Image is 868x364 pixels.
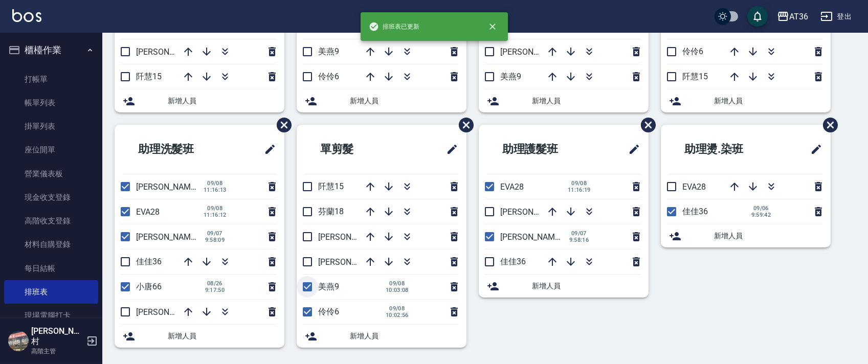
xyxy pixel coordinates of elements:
a: 帳單列表 [4,91,98,115]
div: 新增人員 [661,89,831,112]
h5: [PERSON_NAME]村 [31,326,83,347]
span: 佳佳36 [500,257,526,266]
span: 伶伶6 [318,72,339,81]
a: 座位開單 [4,138,98,162]
span: 芬蘭18 [318,207,344,216]
span: 佳佳36 [136,257,162,266]
span: 09/08 [386,305,409,312]
button: 櫃檯作業 [4,37,98,63]
span: 9:58:16 [568,237,590,243]
span: [PERSON_NAME]16 [500,47,571,57]
span: 刪除班表 [451,110,475,140]
a: 現場電腦打卡 [4,304,98,327]
img: Logo [12,9,41,22]
div: 新增人員 [479,89,649,112]
span: 小唐66 [136,282,162,291]
span: [PERSON_NAME]56 [136,307,207,317]
div: 新增人員 [297,89,466,112]
p: 高階主管 [31,347,83,356]
span: 伶伶6 [318,307,339,316]
div: 新增人員 [115,89,284,112]
a: 排班表 [4,280,98,304]
div: 新增人員 [297,325,466,348]
span: [PERSON_NAME]58 [136,232,207,242]
span: 08/26 [204,280,226,287]
span: 09/08 [204,180,227,187]
span: 新增人員 [168,331,276,342]
span: 阡慧15 [318,181,344,191]
span: 修改班表的標題 [622,137,640,162]
span: 新增人員 [714,96,822,106]
span: 新增人員 [350,331,458,342]
span: 阡慧15 [136,72,162,81]
img: Person [8,331,29,351]
span: 10:03:08 [386,287,409,293]
h2: 助理燙.染班 [669,131,781,168]
span: [PERSON_NAME]58 [500,232,571,242]
span: 09/08 [386,280,409,287]
span: EVA28 [682,182,706,192]
div: 新增人員 [479,275,649,298]
span: 修改班表的標題 [258,137,276,162]
a: 材料自購登錄 [4,233,98,256]
span: 刪除班表 [815,110,839,140]
span: 09/08 [204,205,227,212]
a: 掛單列表 [4,115,98,138]
span: 伶伶6 [682,47,703,56]
h2: 助理護髮班 [487,131,597,168]
span: 美燕9 [500,72,521,81]
button: 登出 [816,7,856,26]
span: 09/08 [568,180,591,187]
span: 新增人員 [350,96,458,106]
a: 現金收支登錄 [4,186,98,209]
button: save [747,6,768,27]
div: 新增人員 [661,224,831,247]
span: 9:17:50 [204,287,226,293]
span: [PERSON_NAME]11 [318,257,389,267]
div: 新增人員 [115,325,284,348]
span: [PERSON_NAME]56 [500,207,571,217]
span: [PERSON_NAME]16 [318,232,389,242]
span: 9:59:42 [750,212,772,218]
span: 美燕9 [318,282,339,291]
span: 新增人員 [532,96,640,106]
span: EVA28 [136,207,160,217]
a: 高階收支登錄 [4,209,98,233]
span: 新增人員 [714,231,822,241]
span: 修改班表的標題 [804,137,822,162]
span: 09/07 [568,230,590,237]
span: 排班表已更新 [369,21,420,32]
button: AT36 [773,6,812,27]
span: 11:16:19 [568,187,591,193]
span: 09/07 [204,230,226,237]
span: 刪除班表 [633,110,657,140]
h2: 單剪髮 [305,131,405,168]
span: 新增人員 [168,96,276,106]
a: 打帳單 [4,67,98,91]
span: 新增人員 [532,281,640,291]
h2: 助理洗髮班 [123,131,233,168]
span: 9:58:09 [204,237,226,243]
span: 10:02:56 [386,312,409,318]
a: 每日結帳 [4,257,98,280]
span: 刪除班表 [269,110,293,140]
span: EVA28 [500,182,524,192]
span: 09/06 [750,205,772,212]
span: 11:16:13 [204,187,227,193]
span: 美燕9 [318,47,339,56]
span: 佳佳36 [682,207,708,216]
span: [PERSON_NAME]55 [136,182,207,192]
span: 修改班表的標題 [440,137,458,162]
span: 阡慧15 [682,72,708,81]
span: 11:16:12 [204,212,227,218]
span: [PERSON_NAME]11 [136,47,207,57]
div: AT36 [789,10,808,23]
button: close [481,15,504,38]
a: 營業儀表板 [4,162,98,186]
